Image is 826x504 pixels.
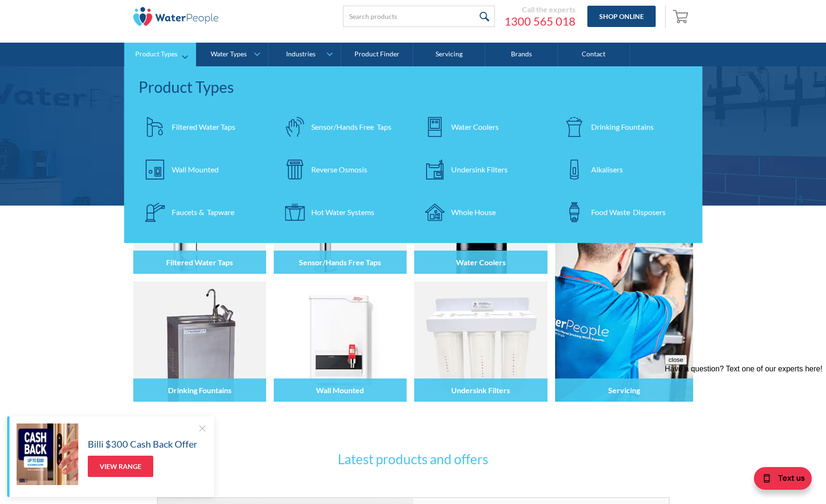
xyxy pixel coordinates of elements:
h4: Filtered Water Taps [166,258,233,267]
a: Open empty cart [670,5,693,28]
div: Industries [286,50,316,58]
div: Alkalisers [591,164,623,175]
a: Undersink Filters [418,153,548,186]
a: View Range [88,456,153,477]
a: Alkalisers [558,153,688,186]
div: Drinking Fountains [591,121,654,133]
div: Faucets & Tapware [172,207,234,218]
div: Reverse Osmosis [311,164,367,175]
h4: Wall Mounted [316,386,364,395]
a: Faucets & Tapware [139,196,269,229]
a: Whole House [418,196,548,229]
div: Food Waste Disposers [591,207,666,218]
img: shopping cart [673,9,691,24]
a: Shop Online [587,6,656,27]
h5: Billi $300 Cash Back Offer [88,437,197,451]
iframe: podium webchat widget bubble [731,457,826,504]
h4: Drinking Fountains [168,386,232,395]
div: Water Types [211,50,247,58]
a: Sensor/Hands Free Taps [278,110,408,144]
img: Wall Mounted [274,281,407,402]
img: The Water People [133,7,219,26]
h4: Sensor/Hands Free Taps [299,258,381,267]
a: Water Types [196,43,268,66]
nav: Product Types [124,66,703,243]
h4: Undersink Filters [451,386,510,395]
div: Product Types [135,50,177,58]
div: Whole House [451,207,496,218]
div: Wall Mounted [172,164,219,175]
a: Servicing [555,153,693,402]
a: Product Types [124,43,196,66]
a: Brands [485,43,557,66]
a: Filtered Water Taps [139,110,269,144]
h4: Water Coolers [456,258,506,267]
div: Filtered Water Taps [172,121,235,133]
img: Billi $300 Cash Back Offer [17,423,78,485]
a: Contact [558,43,630,66]
h3: Latest products and offers [228,449,598,469]
a: Drinking Fountains [558,110,688,144]
a: Water Coolers [418,110,548,144]
a: 1300 565 018 [504,14,575,28]
div: Sensor/Hands Free Taps [311,121,391,133]
a: Product Finder [341,43,413,66]
a: Industries [269,43,340,66]
div: Product Types [139,76,688,99]
a: Wall Mounted [139,153,269,186]
a: Reverse Osmosis [278,153,408,186]
a: Servicing [413,43,485,66]
input: Search products [343,6,495,27]
div: Water Coolers [451,121,499,133]
div: Hot Water Systems [311,207,374,218]
div: Call the experts [504,5,575,14]
a: Food Waste Disposers [558,196,688,229]
h4: Servicing [608,386,640,395]
img: Drinking Fountains [133,281,266,402]
iframe: podium webchat widget prompt [665,355,826,468]
div: Undersink Filters [451,164,508,175]
a: Hot Water Systems [278,196,408,229]
img: Undersink Filters [414,281,547,402]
